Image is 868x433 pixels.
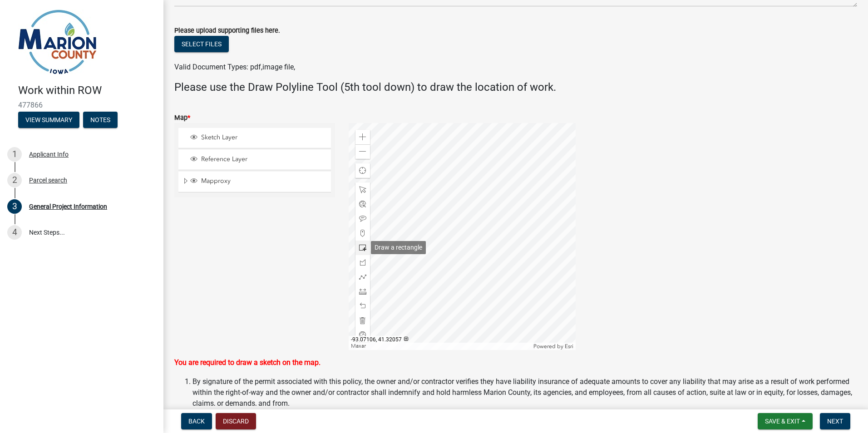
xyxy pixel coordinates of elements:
div: Reference Layer [189,155,328,164]
div: Maxar [349,343,531,350]
div: 3 [7,199,22,214]
span: Expand [182,177,189,187]
img: Marion County, Iowa [18,10,97,74]
div: Draw a rectangle [371,241,426,254]
div: Zoom out [355,144,370,159]
h4: Work within ROW [18,84,156,97]
span: Valid Document Types: pdf,image file, [174,63,295,71]
p: You are required to draw a sketch on the map. [174,357,857,368]
div: 4 [7,225,22,240]
button: Back [181,413,212,429]
li: By signature of the permit associated with this policy, the owner and/or contractor verifies they... [192,376,857,409]
li: Sketch Layer [178,128,331,148]
a: Esri [565,343,573,349]
button: Notes [83,112,118,128]
button: View Summary [18,112,79,128]
li: Mapproxy [178,172,331,192]
div: 2 [7,173,22,187]
div: 1 [7,147,22,162]
label: Map [174,115,190,121]
span: Mapproxy [199,177,328,185]
wm-modal-confirm: Summary [18,117,79,124]
button: Discard [216,413,256,429]
button: Save & Exit [758,413,813,429]
h4: Please use the Draw Polyline Tool (5th tool down) to draw the location of work. [174,81,857,94]
div: Applicant Info [29,151,69,157]
button: Select files [174,36,229,52]
div: Zoom in [355,130,370,144]
li: Reference Layer [178,150,331,170]
div: Parcel search [29,177,67,183]
span: Next [827,418,843,425]
div: General Project Information [29,203,107,210]
div: Powered by [531,343,576,350]
span: Back [188,418,205,425]
div: Find my location [355,163,370,178]
ul: Layer List [178,126,332,195]
wm-modal-confirm: Notes [83,117,118,124]
div: Sketch Layer [189,133,328,143]
span: 477866 [18,101,145,109]
button: Next [820,413,850,429]
span: Save & Exit [765,418,800,425]
span: Sketch Layer [199,133,328,142]
label: Please upload supporting files here. [174,28,280,34]
span: Reference Layer [199,155,328,163]
div: Mapproxy [189,177,328,186]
